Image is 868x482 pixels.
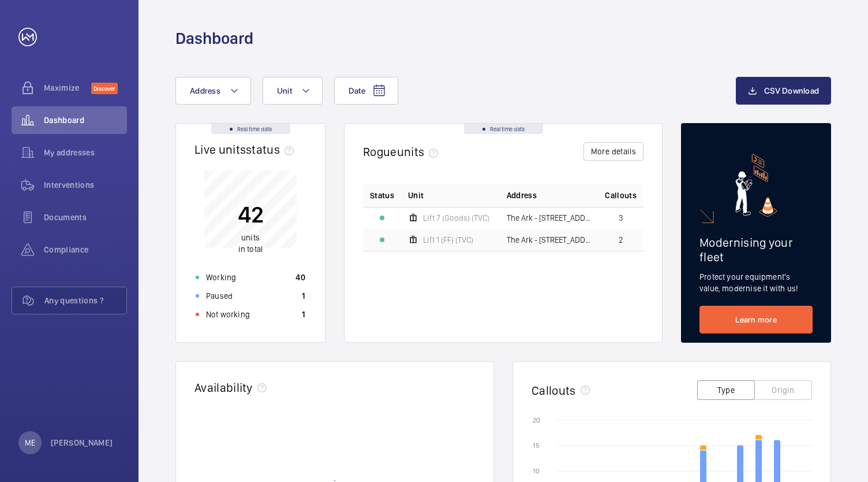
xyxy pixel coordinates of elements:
[507,236,592,244] span: The Ark - [STREET_ADDRESS]
[583,142,643,161] button: More details
[764,86,819,95] span: CSV Download
[194,380,253,395] h2: Availability
[735,154,777,217] img: marketing-card.svg
[51,437,113,448] p: [PERSON_NAME]
[246,142,298,157] span: status
[699,271,813,294] p: Protect your equipment's value, modernise it with us!
[363,144,443,159] h2: Rogue
[302,290,305,302] p: 1
[423,214,489,222] span: Lift 7 (Goods) (TVC)
[699,235,813,264] h2: Modernising your fleet
[334,77,398,105] button: Date
[619,236,623,244] span: 2
[175,28,253,49] h1: Dashboard
[238,200,264,229] p: 42
[277,86,292,95] span: Unit
[397,144,443,159] span: units
[464,124,543,134] div: Real time data
[44,244,127,255] span: Compliance
[241,233,260,242] span: units
[44,147,127,158] span: My addresses
[736,77,831,105] button: CSV Download
[206,309,250,320] p: Not working
[605,190,637,201] span: Callouts
[408,190,424,201] span: Unit
[175,77,251,105] button: Address
[44,179,127,191] span: Interventions
[370,190,394,201] p: Status
[194,142,298,157] h2: Live units
[91,83,118,94] span: Discover
[532,383,576,398] h2: Callouts
[533,467,540,475] text: 10
[423,236,473,244] span: Lift 1 (FF) (TVC)
[190,86,220,95] span: Address
[238,232,264,255] p: in total
[211,124,290,134] div: Real time data
[44,82,91,94] span: Maximize
[754,380,812,400] button: Origin
[44,114,127,126] span: Dashboard
[507,214,592,222] span: The Ark - [STREET_ADDRESS]
[206,290,233,302] p: Paused
[302,309,305,320] p: 1
[533,442,540,450] text: 15
[263,77,323,105] button: Unit
[44,295,126,306] span: Any questions ?
[699,306,813,333] a: Learn more
[697,380,755,400] button: Type
[206,272,236,283] p: Working
[619,214,623,222] span: 3
[44,212,127,223] span: Documents
[533,416,540,424] text: 20
[295,272,305,283] p: 40
[349,86,365,95] span: Date
[507,190,537,201] span: Address
[25,437,35,448] p: ME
